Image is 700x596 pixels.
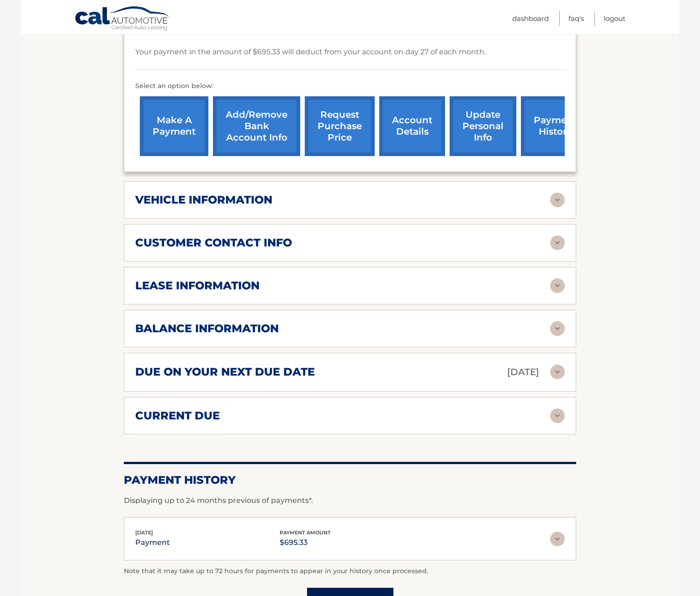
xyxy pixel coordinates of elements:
p: Your payment in the amount of $695.33 will deduct from your account on day 27 of each month. [135,46,486,58]
img: accordion-rest.svg [550,321,565,336]
h2: Payment History [124,473,576,487]
span: [DATE] [135,529,153,536]
img: accordion-rest.svg [550,193,565,207]
img: accordion-rest.svg [550,235,565,250]
h2: balance information [135,322,279,335]
h2: due on your next due date [135,365,315,379]
a: Add/Remove bank account info [213,96,300,156]
p: payment [135,536,170,549]
p: Select an option below: [135,81,565,92]
p: Displaying up to 24 months previous of payments*. [124,495,576,506]
h2: current due [135,409,220,423]
a: Logout [604,11,626,26]
p: Note that it may take up to 72 hours for payments to appear in your history once processed. [124,566,576,577]
h2: customer contact info [135,236,292,250]
p: $695.33 [280,536,331,549]
span: payment amount [280,529,331,536]
a: Cal Automotive [74,6,170,32]
p: [DATE] [507,364,539,380]
a: Dashboard [512,11,549,26]
a: payment history [521,96,589,156]
a: make a payment [140,96,208,156]
a: update personal info [450,96,516,156]
img: accordion-rest.svg [550,365,565,379]
img: accordion-rest.svg [550,278,565,293]
img: accordion-rest.svg [550,532,565,546]
a: account details [379,96,445,156]
h2: lease information [135,279,260,293]
h2: vehicle information [135,193,272,207]
a: FAQ's [568,11,584,26]
a: request purchase price [305,96,375,156]
img: accordion-rest.svg [550,408,565,423]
